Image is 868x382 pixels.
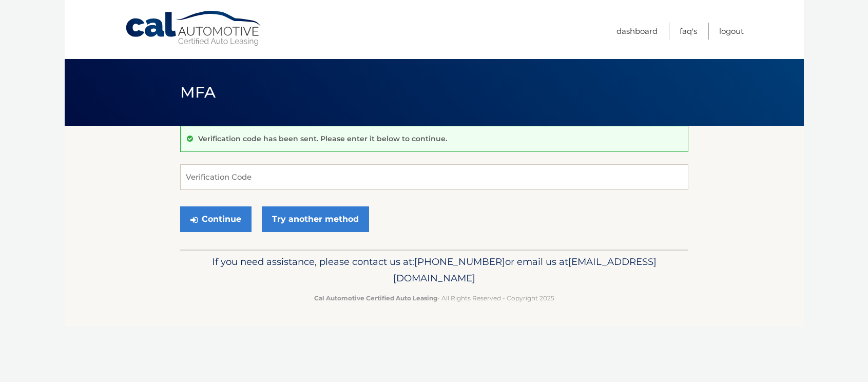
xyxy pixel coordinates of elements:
button: Continue [180,206,252,232]
p: If you need assistance, please contact us at: or email us at [187,254,682,286]
span: MFA [180,83,216,102]
a: Dashboard [616,23,658,40]
a: FAQ's [680,23,697,40]
p: Verification code has been sent. Please enter it below to continue. [198,134,447,143]
a: Logout [719,23,744,40]
input: Verification Code [180,164,688,190]
a: Cal Automotive [125,10,263,47]
p: - All Rights Reserved - Copyright 2025 [187,293,682,303]
span: [PHONE_NUMBER] [414,256,505,268]
a: Try another method [262,206,369,232]
span: [EMAIL_ADDRESS][DOMAIN_NAME] [393,256,657,284]
strong: Cal Automotive Certified Auto Leasing [314,294,437,302]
